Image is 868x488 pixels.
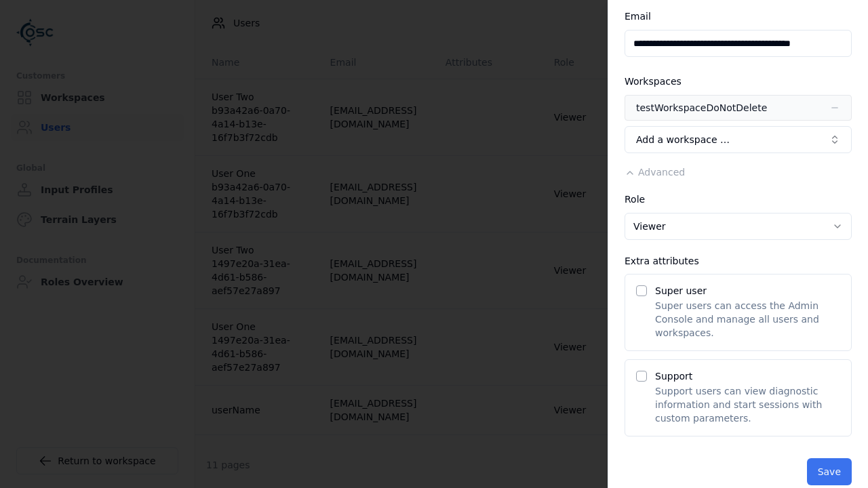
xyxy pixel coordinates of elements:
[625,194,645,205] label: Role
[625,165,685,179] button: Advanced
[636,101,767,115] div: testWorkspaceDoNotDelete
[625,76,682,87] label: Workspaces
[655,371,692,382] label: Support
[807,458,852,485] button: Save
[655,384,840,425] p: Support users can view diagnostic information and start sessions with custom parameters.
[636,133,730,146] span: Add a workspace …
[625,11,651,22] label: Email
[638,167,685,178] span: Advanced
[655,285,707,296] label: Super user
[625,256,852,266] div: Extra attributes
[655,299,840,340] p: Super users can access the Admin Console and manage all users and workspaces.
